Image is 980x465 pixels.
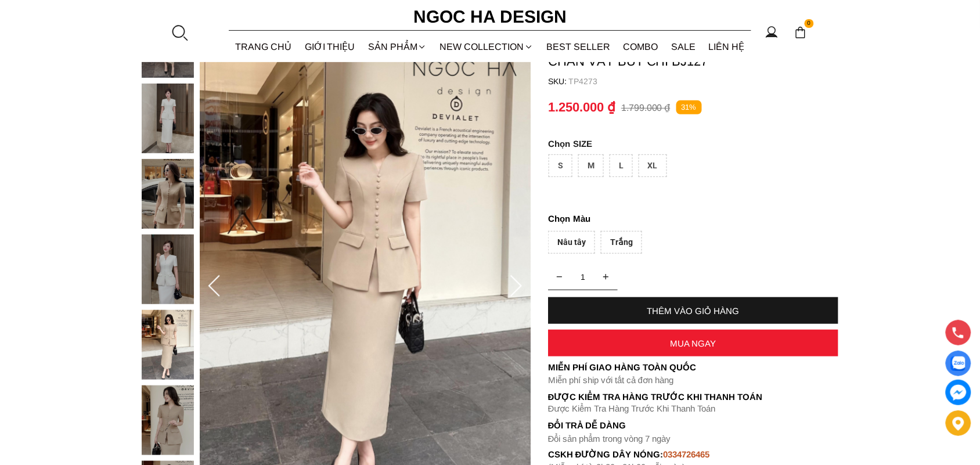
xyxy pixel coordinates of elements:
p: Được Kiểm Tra Hàng Trước Khi Thanh Toán [548,392,838,402]
div: XL [639,154,667,177]
a: messenger [946,380,971,405]
font: Miễn phí ship với tất cả đơn hàng [548,375,673,385]
div: S [549,154,572,177]
p: Được Kiểm Tra Hàng Trước Khi Thanh Toán [548,403,838,414]
div: M [578,154,604,177]
p: TP4273 [568,77,838,86]
p: SIZE [548,139,838,149]
div: THÊM VÀO GIỎ HÀNG [548,306,838,316]
a: TRANG CHỦ [229,31,298,62]
img: Cateline Set_ Bộ Vest Cổ V Đính Cúc Nhí Chân Váy Bút Chì BJ127_mini_3 [142,235,194,304]
p: Màu [548,212,838,226]
p: 31% [676,100,702,115]
img: Display image [951,356,965,371]
a: BEST SELLER [540,31,617,62]
div: Nâu tây [548,231,595,254]
a: NEW COLLECTION [434,31,541,62]
div: L [610,154,633,177]
h6: Đổi trả dễ dàng [548,420,838,430]
a: Combo [617,31,665,62]
img: Cateline Set_ Bộ Vest Cổ V Đính Cúc Nhí Chân Váy Bút Chì BJ127_mini_4 [142,310,194,380]
img: img-CART-ICON-ksit0nf1 [794,26,807,39]
a: LIÊN HỆ [702,31,752,62]
div: SẢN PHẨM [362,31,434,62]
font: Đổi sản phẩm trong vòng 7 ngày [548,434,671,444]
input: Quantity input [548,265,618,289]
img: Cateline Set_ Bộ Vest Cổ V Đính Cúc Nhí Chân Váy Bút Chì BJ127_mini_5 [142,385,194,455]
img: Cateline Set_ Bộ Vest Cổ V Đính Cúc Nhí Chân Váy Bút Chì BJ127_mini_1 [142,84,194,153]
p: 1.250.000 ₫ [548,100,615,115]
p: 1.799.000 ₫ [621,102,671,113]
h6: SKU: [548,77,568,86]
span: 0 [805,19,814,28]
img: Cateline Set_ Bộ Vest Cổ V Đính Cúc Nhí Chân Váy Bút Chì BJ127_mini_2 [142,159,194,229]
div: MUA NGAY [548,338,838,348]
font: cskh đường dây nóng: [548,449,664,459]
a: Display image [946,351,971,376]
a: SALE [665,31,702,62]
font: Miễn phí giao hàng toàn quốc [548,362,697,372]
a: GIỚI THIỆU [298,31,362,62]
a: Ngoc Ha Design [403,3,577,31]
font: 0334726465 [664,449,710,459]
div: Trắng [601,231,642,254]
